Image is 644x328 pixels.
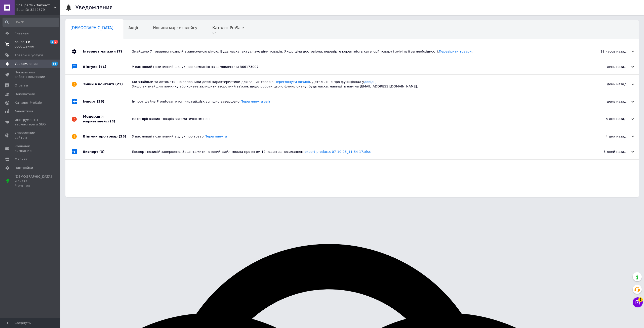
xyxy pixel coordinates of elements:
[83,129,132,144] div: Відгуки про товар
[83,94,132,109] div: Імпорт
[16,3,54,8] span: Shellparts - Запчасти для вашего автомобиля
[439,50,472,53] a: Перевірити товари
[83,109,132,128] div: Модерація маркетплейсі
[75,5,113,11] h1: Уведомления
[15,101,42,105] span: Каталог ProSale
[83,59,132,74] div: Відгуки
[129,26,138,30] span: Акції
[638,297,643,302] span: 1
[15,109,33,114] span: Аналитика
[115,82,123,86] span: (21)
[584,134,634,139] div: 4 дня назад
[584,82,634,86] div: день назад
[15,83,28,88] span: Отзывы
[15,92,35,97] span: Покупатели
[132,65,584,69] div: У вас новий позитивний відгук про компанію за замовленням 366173007.
[99,65,106,69] span: (41)
[117,50,122,53] span: (7)
[99,150,105,154] span: (3)
[3,18,59,27] input: Поиск
[70,26,113,30] span: [DEMOGRAPHIC_DATA]
[15,131,47,140] span: Управление сайтом
[15,118,47,127] span: Инструменты вебмастера и SEO
[132,49,584,54] div: Знайдено 7 товарних позицій з заниженою ціною. Будь ласка, актуалізує ціни товарів. Якщо ціна дос...
[15,53,43,58] span: Товары и услуги
[240,100,270,103] a: Переглянути звіт
[15,62,37,66] span: Уведомления
[212,26,244,30] span: Каталог ProSale
[15,166,33,170] span: Настройки
[584,150,634,154] div: 5 дней назад
[15,144,47,153] span: Кошелек компании
[15,174,52,188] span: [DEMOGRAPHIC_DATA] и счета
[584,65,634,69] div: день назад
[15,183,52,188] div: Prom топ
[132,134,584,139] div: У вас новий позитивний відгук про товар.
[15,70,47,79] span: Показатели работы компании
[15,40,47,49] span: Заказы и сообщения
[584,117,634,121] div: 3 дня назад
[132,117,584,121] div: Категорії ваших товарів автоматично змінені
[212,31,244,35] span: 57
[274,80,310,84] a: Переглянути позиції
[16,8,60,12] div: Ваш ID: 3242579
[83,144,132,159] div: Експорт
[153,26,197,30] span: Новини маркетплейсу
[633,297,643,307] button: Чат с покупателем1
[132,80,584,89] div: Ми знайшли та автоматично заповнили деякі характеристики для ваших товарів. . Детальніше про функ...
[83,75,132,94] div: Зміни в контенті
[132,99,584,104] div: Імпорт файлу Promtovar_итог_чистый.xlsx успішно завершено.
[305,150,371,154] a: export-products-07-10-25_11-54-17.xlsx
[52,62,58,66] span: 58
[15,157,27,162] span: Маркет
[584,99,634,104] div: день назад
[364,80,377,84] a: довідці
[54,40,58,44] span: 2
[119,134,126,138] span: (25)
[97,100,104,103] span: (26)
[50,40,54,44] span: 1
[15,31,29,36] span: Главная
[110,119,115,123] span: (3)
[132,150,584,154] div: Експорт позицій завершено. Завантажити готовий файл можна протягом 12 годин за посиланням:
[83,44,132,59] div: Інтернет магазин
[584,49,634,54] div: 18 часов назад
[205,134,227,138] a: Переглянути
